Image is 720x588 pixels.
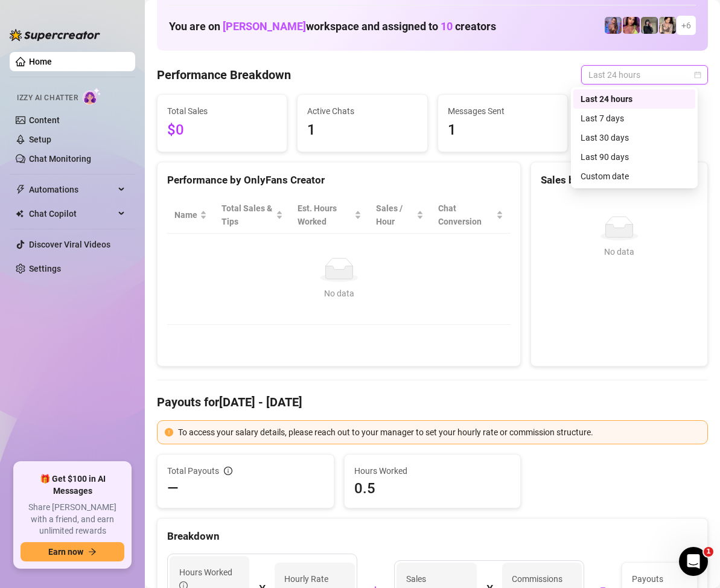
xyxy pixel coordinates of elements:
img: Jenna [659,17,676,34]
span: Last 24 hours [588,66,701,84]
span: Total Payouts [167,464,219,478]
div: Custom date [573,167,695,186]
span: $0 [167,119,277,142]
div: Custom date [581,170,688,183]
article: Hourly Rate [284,572,328,586]
img: Anna [641,17,658,34]
span: Total Sales [167,104,277,118]
div: Last 24 hours [581,92,688,106]
span: Izzy AI Chatter [17,92,78,104]
div: Performance by OnlyFans Creator [167,172,511,188]
span: Total Sales & Tips [221,202,273,228]
span: 🎁 Get $100 in AI Messages [21,473,124,497]
span: Name [174,208,197,222]
span: calendar [694,71,701,78]
th: Name [167,197,214,234]
h4: Payouts for [DATE] - [DATE] [157,394,708,411]
button: Earn nowarrow-right [21,542,124,561]
a: Settings [29,264,61,273]
div: Last 90 days [581,150,688,164]
span: Hours Worked [354,464,511,478]
span: thunderbolt [16,185,25,194]
span: 1 [307,119,417,142]
span: Share [PERSON_NAME] with a friend, and earn unlimited rewards [21,502,124,537]
div: Last 7 days [581,112,688,125]
img: logo-BBDzfeDw.svg [10,29,100,41]
article: Commissions [512,572,562,586]
span: 0.5 [354,479,511,498]
th: Total Sales & Tips [214,197,290,234]
a: Setup [29,135,51,144]
img: AI Chatter [83,88,101,105]
span: 1 [448,119,558,142]
iframe: Intercom live chat [679,547,708,576]
span: Automations [29,180,115,199]
div: To access your salary details, please reach out to your manager to set your hourly rate or commis... [178,426,700,439]
span: [PERSON_NAME] [223,20,306,33]
div: No data [179,287,499,300]
div: Last 7 days [573,109,695,128]
span: info-circle [224,467,232,475]
div: Last 30 days [581,131,688,144]
img: Chat Copilot [16,209,24,218]
th: Sales / Hour [369,197,430,234]
span: Sales / Hour [376,202,413,228]
div: No data [546,245,693,258]
th: Chat Conversion [431,197,511,234]
a: Chat Monitoring [29,154,91,164]
div: Est. Hours Worked [298,202,352,228]
span: Earn now [48,547,83,557]
a: Content [29,115,60,125]
a: Discover Viral Videos [29,240,110,249]
img: GODDESS [623,17,640,34]
span: Messages Sent [448,104,558,118]
span: Sales [406,572,467,586]
a: Home [29,57,52,66]
span: 10 [441,20,453,33]
img: Ava [605,17,622,34]
span: Active Chats [307,104,417,118]
span: arrow-right [88,548,97,556]
span: Payouts [632,572,688,586]
span: Chat Copilot [29,204,115,223]
span: — [167,479,179,498]
span: + 6 [681,19,691,32]
div: Last 24 hours [573,89,695,109]
h4: Performance Breakdown [157,66,291,83]
span: exclamation-circle [165,428,173,436]
div: Sales by OnlyFans Creator [541,172,698,188]
h1: You are on workspace and assigned to creators [169,20,496,33]
span: 1 [704,547,713,557]
span: Chat Conversion [438,202,494,228]
div: Breakdown [167,528,698,545]
div: Last 90 days [573,147,695,167]
div: Last 30 days [573,128,695,147]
